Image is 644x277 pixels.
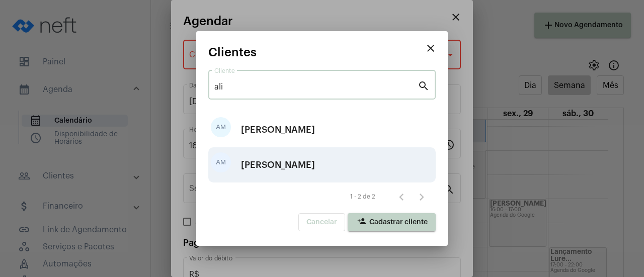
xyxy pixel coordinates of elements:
div: [PERSON_NAME] [241,150,315,180]
button: Cancelar [298,213,345,231]
span: Clientes [208,46,257,59]
input: Pesquisar cliente [214,82,418,91]
button: Cadastrar cliente [348,213,436,231]
div: AM [211,152,231,172]
mat-icon: person_add [356,217,368,229]
mat-icon: search [418,79,430,91]
button: Próxima página [412,187,432,207]
span: Cadastrar cliente [356,219,428,226]
span: Cancelar [306,219,337,226]
button: Página anterior [391,187,412,207]
div: [PERSON_NAME] [241,115,315,145]
mat-icon: close [425,42,437,54]
div: 1 - 2 de 2 [350,194,375,200]
div: AM [211,117,231,137]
